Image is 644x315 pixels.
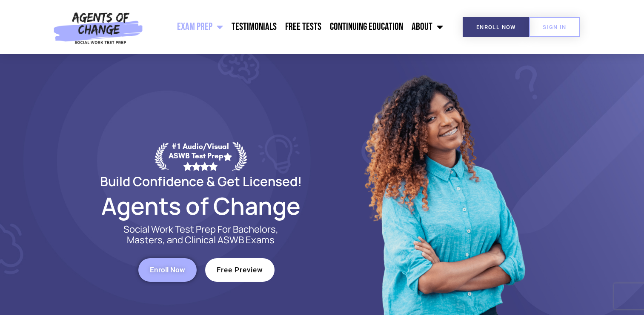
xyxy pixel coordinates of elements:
span: SIGN IN [543,24,567,30]
a: Enroll Now [138,258,197,282]
a: About [407,16,447,38]
div: #1 Audio/Visual ASWB Test Prep [169,142,232,170]
a: Free Tests [281,16,326,38]
h2: Build Confidence & Get Licensed! [80,175,322,187]
a: SIGN IN [529,17,580,37]
p: Social Work Test Prep For Bachelors, Masters, and Clinical ASWB Exams [114,224,288,245]
span: Enroll Now [476,24,516,30]
a: Free Preview [205,258,275,282]
span: Free Preview [217,266,263,274]
a: Continuing Education [326,16,407,38]
a: Testimonials [227,16,281,38]
span: Enroll Now [150,266,185,274]
nav: Menu [147,16,448,38]
a: Exam Prep [173,16,227,38]
h2: Agents of Change [80,196,322,216]
a: Enroll Now [463,17,530,37]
